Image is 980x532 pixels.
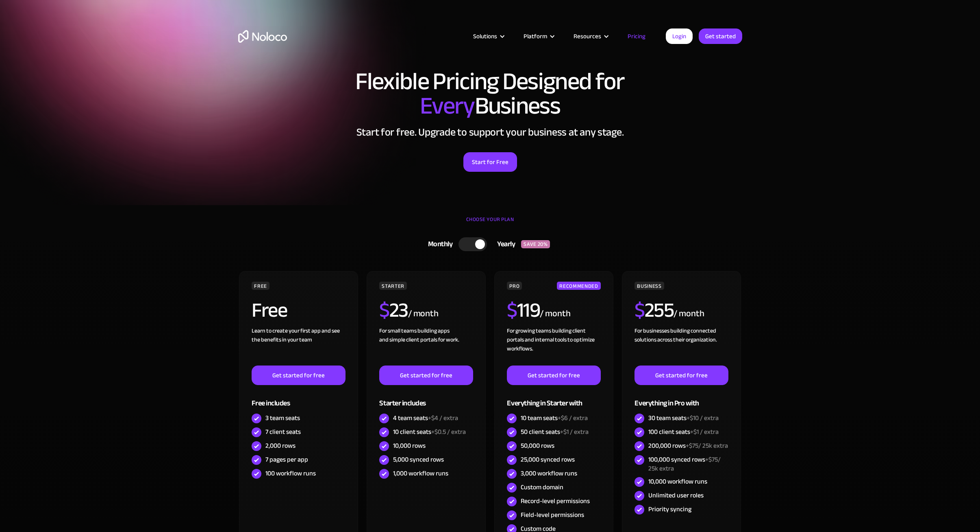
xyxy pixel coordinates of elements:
span: +$10 / extra [687,412,719,424]
div: SAVE 20% [521,240,550,248]
div: 5,000 synced rows [393,455,444,464]
div: 100,000 synced rows [648,455,728,473]
div: 7 pages per app [265,455,308,464]
div: RECOMMENDED [557,282,600,290]
div: 2,000 rows [265,441,296,450]
h2: Start for free. Upgrade to support your business at any stage. [238,126,742,138]
a: Get started for free [507,366,600,385]
div: Unlimited user roles [648,491,704,500]
div: Resources [574,31,601,42]
a: Login [666,28,693,44]
div: BUSINESS [635,282,664,290]
a: home [238,30,287,43]
div: Priority syncing [648,505,691,514]
div: Starter includes [379,385,473,412]
div: Platform [513,31,563,42]
h2: 255 [635,300,674,320]
div: STARTER [379,282,406,290]
div: / month [408,307,439,320]
div: Learn to create your first app and see the benefits in your team ‍ [252,326,345,366]
div: 4 team seats [393,414,458,423]
div: PRO [507,282,522,290]
div: 10,000 workflow runs [648,477,707,486]
div: CHOOSE YOUR PLAN [238,213,742,234]
div: Record-level permissions [521,497,590,506]
span: $ [635,291,645,329]
span: +$0.5 / extra [431,426,466,438]
div: FREE [252,282,269,290]
div: For businesses building connected solutions across their organization. ‍ [635,326,728,366]
h2: Free [252,300,287,320]
div: 3 team seats [265,414,300,423]
div: Yearly [487,238,521,250]
div: Everything in Starter with [507,385,600,412]
div: Field-level permissions [521,510,584,519]
a: Get started for free [379,366,473,385]
h2: 119 [507,300,540,320]
div: / month [674,307,704,320]
div: 50 client seats [521,427,589,436]
div: For growing teams building client portals and internal tools to optimize workflows. [507,326,600,366]
div: Solutions [473,31,497,42]
div: Solutions [463,31,513,42]
a: Pricing [617,31,656,42]
div: 100 client seats [648,427,719,436]
span: $ [379,291,389,329]
div: For small teams building apps and simple client portals for work. ‍ [379,326,473,366]
div: 50,000 rows [521,441,554,450]
div: / month [540,307,570,320]
div: 10 client seats [393,427,466,436]
a: Get started for free [252,366,345,385]
a: Get started for free [635,366,728,385]
div: Resources [563,31,617,42]
div: 10,000 rows [393,441,426,450]
div: 25,000 synced rows [521,455,575,464]
div: 1,000 workflow runs [393,469,448,478]
h1: Flexible Pricing Designed for Business [238,69,742,118]
div: 10 team seats [521,414,588,423]
div: 7 client seats [265,427,301,436]
div: Platform [524,31,547,42]
div: 30 team seats [648,414,719,423]
div: 200,000 rows [648,441,728,450]
div: 3,000 workflow runs [521,469,577,478]
span: +$1 / extra [560,426,589,438]
div: 100 workflow runs [265,469,316,478]
div: Free includes [252,385,345,412]
span: +$6 / extra [558,412,588,424]
div: Custom domain [521,483,563,492]
span: +$1 / extra [690,426,719,438]
div: Everything in Pro with [635,385,728,412]
h2: 23 [379,300,408,320]
span: +$75/ 25k extra [648,453,721,475]
a: Start for Free [463,152,517,172]
span: +$4 / extra [428,412,458,424]
a: Get started [699,28,742,44]
span: +$75/ 25k extra [686,440,728,452]
span: Every [420,83,475,129]
span: $ [507,291,517,329]
div: Monthly [418,238,459,250]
